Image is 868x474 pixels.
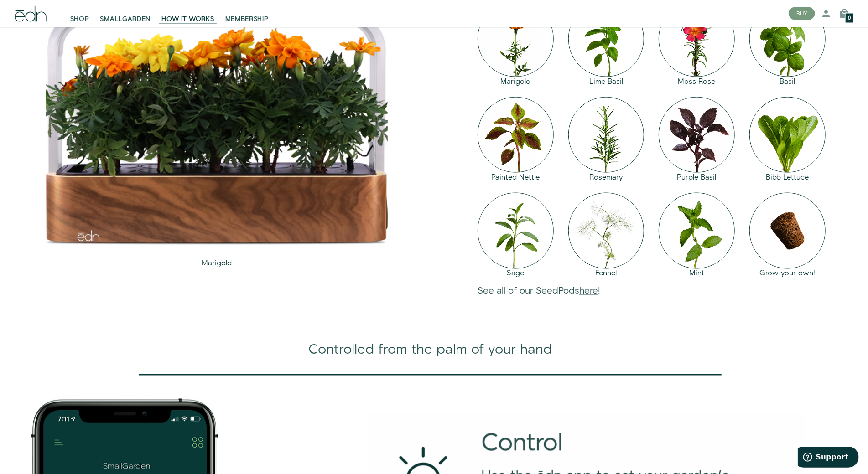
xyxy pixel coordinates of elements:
div: Moss Rose [659,77,735,88]
img: edn-_0006_painted-nettle_2048x.png [478,97,554,173]
span: 0 [848,16,851,21]
img: edn-_0000_single-pod_2048x.png [749,193,826,269]
div: Marigold [478,77,554,88]
a: SMALLGARDEN [95,4,156,24]
a: HOW IT WORKS [156,4,219,24]
span: SHOP [70,15,89,24]
div: Rosemary [568,173,645,183]
iframe: Opens a widget where you can find more information [798,447,859,469]
div: Basil [749,77,826,88]
img: edn-_0019_rosemary_2048x.png [568,97,645,173]
span: SMALLGARDEN [100,15,151,24]
a: here [579,285,598,298]
div: Grow your own! [749,269,826,279]
h3: See all of our SeedPods ! [478,287,826,297]
span: MEMBERSHIP [225,15,269,24]
div: Controlled from the palm of your hand [15,340,846,360]
img: edn-_0011_purple-basil_2048x.png [659,97,735,173]
img: edn-_0013_lime-basil_2048x.png [568,1,645,77]
div: Bibb Lettuce [749,173,826,183]
div: Fennel [568,269,645,279]
img: edn-_0014_fennel_2048x.png [568,193,645,269]
div: Lime Basil [568,77,645,88]
img: edn-_0005_bibb_2048x.png [749,97,826,173]
a: SHOP [65,4,95,24]
img: edn-_0015_sage_2048x.png [478,193,554,269]
button: BUY [789,7,815,20]
a: MEMBERSHIP [220,4,274,24]
div: Purple Basil [659,173,735,183]
div: Painted Nettle [478,173,554,183]
img: edn-_0008_moss-rose_2048x.png [659,1,735,77]
div: Sage [478,269,554,279]
img: edn-_0012_marigold_4f71d701-4fa6-4027-a6db-762028427113_2048x.png [478,1,554,77]
img: edn-_0007_basil_2048x.png [749,1,826,77]
div: Mint [659,269,735,279]
img: edn-_0018_mint_2048x.png [659,193,735,269]
span: HOW IT WORKS [161,15,214,24]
